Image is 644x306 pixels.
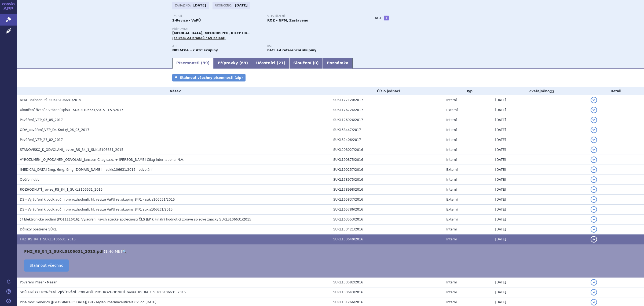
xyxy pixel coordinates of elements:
[20,148,123,152] span: STANOVISKO_K_ODVOLÁNÍ_revize_RS_84_1_SUKLS106631_2015
[331,225,444,234] td: SUKL153421/2016
[550,90,554,93] abbr: (?)
[492,115,588,125] td: [DATE]
[331,105,444,115] td: SUKL176724/2017
[588,87,644,95] th: Detail
[180,76,243,80] span: Stáhnout všechny písemnosti (zip)
[172,58,214,69] a: Písemnosti (39)
[446,208,458,211] span: Externí
[446,218,458,221] span: Externí
[446,198,458,201] span: Externí
[492,135,588,145] td: [DATE]
[20,198,175,201] span: DS - Vyjádření k podkladům pro rozhodnutí, hl. revize VaPÚ ref.skupiny 84/1 - sukls106631/2015
[331,165,444,175] td: SUKL190257/2016
[492,145,588,155] td: [DATE]
[267,48,275,52] strong: antipsychotika druhé volby při selhání risperidonu, p.o.
[20,208,173,211] span: DS - Vyjádření k podkladům pro rozhodnutí, hl. revize VaPÚ ref.skupiny 84/1 sukls106631/2015
[492,234,588,244] td: [DATE]
[20,168,152,172] span: Invega 3mg, 6mg, 9mg por.tbl.pro. - sukls106631/2015 - odvolání
[331,145,444,155] td: SUKL208027/2016
[446,237,457,241] span: Interní
[105,249,120,254] span: 1.46 MB
[331,287,444,297] td: SUKL153643/2016
[172,36,225,40] span: (celkem 23 brandů / 69 balení)
[24,249,639,254] li: ( )
[20,158,184,162] span: VYROZUMĚNÍ_O_PODANÉM_ODVOLÁNÍ_Janssen-Cilag s.r.o. + Janssen-Cilag International N.V.
[20,138,63,142] span: Pověření_VZP_27_02_2017
[591,166,597,173] button: detail
[20,98,81,102] span: NPM_Rozhodnutí _SUKLS106631/2015
[591,176,597,183] button: detail
[20,178,39,182] span: Ověření dat
[314,61,317,65] span: 0
[331,175,444,185] td: SUKL178975/2016
[446,158,457,162] span: Interní
[331,205,444,215] td: SUKL165786/2016
[591,127,597,133] button: detail
[446,178,457,182] span: Interní
[591,147,597,153] button: detail
[492,175,588,185] td: [DATE]
[446,148,457,152] span: Interní
[172,31,251,35] span: [MEDICAL_DATA], MEDORISPER, RILEPTID…
[446,108,458,112] span: Externí
[591,216,597,223] button: detail
[446,128,457,132] span: Interní
[591,107,597,113] button: detail
[331,234,444,244] td: SUKL153640/2016
[591,156,597,163] button: detail
[289,58,323,69] a: Sloučení (0)
[20,128,89,132] span: ODV_pověření_VZP_Dr. Krotký_06_03_2017
[267,19,308,22] strong: ROZ – NPM, Zastaveno
[20,108,123,112] span: Ukončení řízení a vrácení spisu - SUKLS106631/2015 - L57/2017
[172,27,362,31] p: Přípravky:
[492,95,588,105] td: [DATE]
[492,155,588,165] td: [DATE]
[591,206,597,213] button: detail
[20,218,251,221] span: @ Elektronické podání (PO11116/16): Vyjádření Psychiatrické společnosti ČLS JEP k Finální hodnotí...
[331,115,444,125] td: SUKL126926/2017
[492,277,588,287] td: [DATE]
[331,215,444,225] td: SUKL163553/2016
[492,165,588,175] td: [DATE]
[492,185,588,195] td: [DATE]
[172,15,262,18] p: Typ SŘ:
[267,15,357,18] p: Stav řízení:
[20,227,57,231] span: Důkazy opatřené SÚKL
[331,277,444,287] td: SUKL153582/2016
[492,205,588,215] td: [DATE]
[278,61,283,65] span: 21
[591,137,597,143] button: detail
[331,195,444,205] td: SUKL165837/2016
[591,289,597,296] button: detail
[492,215,588,225] td: [DATE]
[276,48,316,52] strong: +4 referenční skupiny
[591,186,597,193] button: detail
[122,249,127,254] a: 🔍
[241,61,246,65] span: 69
[235,3,248,7] strong: [DATE]
[591,299,597,305] button: detail
[444,87,492,95] th: Typ
[591,226,597,233] button: detail
[492,87,588,95] th: Zveřejněno
[190,48,218,52] strong: +2 ATC skupiny
[492,287,588,297] td: [DATE]
[492,195,588,205] td: [DATE]
[331,95,444,105] td: SUKL177120/2017
[384,16,389,20] a: +
[446,188,457,191] span: Interní
[446,280,457,284] span: Interní
[492,225,588,234] td: [DATE]
[20,280,57,284] span: Pověření Pfizer - Mazan
[215,3,233,8] span: Ukončeno:
[267,45,357,48] p: RS:
[214,58,252,69] a: Přípravky (69)
[17,87,331,95] th: Název
[446,118,457,122] span: Interní
[373,15,382,21] h3: Tagy
[20,300,156,304] span: Plná moc Generics [UK] GB - Mylan Pharmaceuticals CZ_do 20.5.2017
[591,117,597,123] button: detail
[323,58,353,69] a: Poznámka
[20,118,63,122] span: Pověření_VZP_05_05_2017
[446,227,457,231] span: Interní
